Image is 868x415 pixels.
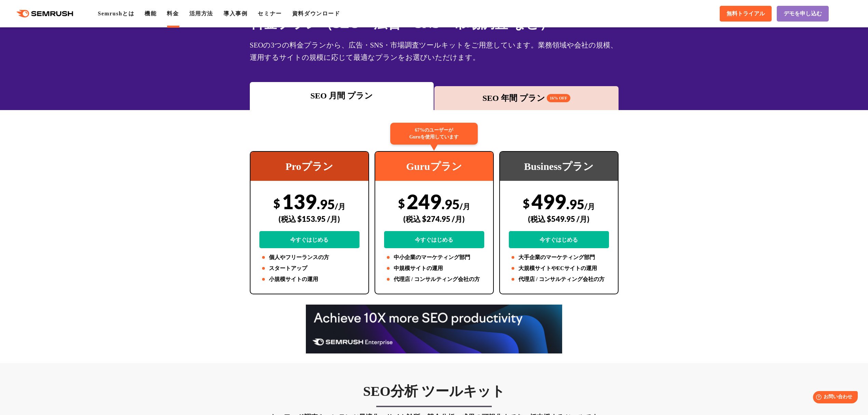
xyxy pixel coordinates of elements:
h3: SEO分析 ツールキット [250,383,619,400]
li: スタートアップ [259,264,360,272]
span: 無料トライアル [727,10,765,17]
span: 16% OFF [547,94,570,102]
div: SEOの3つの料金プランから、広告・SNS・市場調査ツールキットをご用意しています。業務領域や会社の規模、運用するサイトの規模に応じて最適なプランをお選びいただけます。 [250,39,619,64]
div: 67%のユーザーが Guruを使用しています [390,123,478,145]
li: 小規模サイトの運用 [259,275,360,283]
div: SEO 月間 プラン [253,90,431,102]
a: 資料ダウンロード [292,11,340,16]
li: 中規模サイトの運用 [384,264,484,272]
a: 今すぐはじめる [384,231,484,248]
span: $ [273,196,280,210]
span: デモを申し込む [784,10,822,17]
span: $ [523,196,530,210]
div: 249 [384,189,484,248]
span: /月 [335,202,345,211]
li: 代理店 / コンサルティング会社の方 [384,275,484,283]
a: 機能 [145,11,157,16]
li: 中小企業のマーケティング部門 [384,253,484,262]
a: 今すぐはじめる [259,231,360,248]
div: Businessプラン [500,152,618,181]
a: 活用方法 [189,11,213,16]
li: 大手企業のマーケティング部門 [509,253,609,262]
a: 料金 [167,11,179,16]
span: /月 [460,202,470,211]
div: (税込 $274.95 /月) [384,207,484,231]
div: 499 [509,189,609,248]
span: .95 [317,196,335,212]
li: 個人やフリーランスの方 [259,253,360,262]
div: 139 [259,189,360,248]
a: 導入事例 [223,11,247,16]
div: SEO 年間 プラン [438,92,615,104]
div: (税込 $153.95 /月) [259,207,360,231]
li: 大規模サイトやECサイトの運用 [509,264,609,272]
div: Proプラン [250,152,368,181]
span: .95 [566,196,584,212]
a: 今すぐはじめる [509,231,609,248]
span: /月 [584,202,595,211]
div: Guruプラン [375,152,493,181]
a: デモを申し込む [777,6,829,22]
span: $ [398,196,405,210]
span: .95 [442,196,460,212]
iframe: Help widget launcher [807,388,860,407]
li: 代理店 / コンサルティング会社の方 [509,275,609,283]
div: (税込 $549.95 /月) [509,207,609,231]
a: Semrushとは [98,11,134,16]
a: 無料トライアル [720,6,772,22]
a: セミナー [258,11,282,16]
